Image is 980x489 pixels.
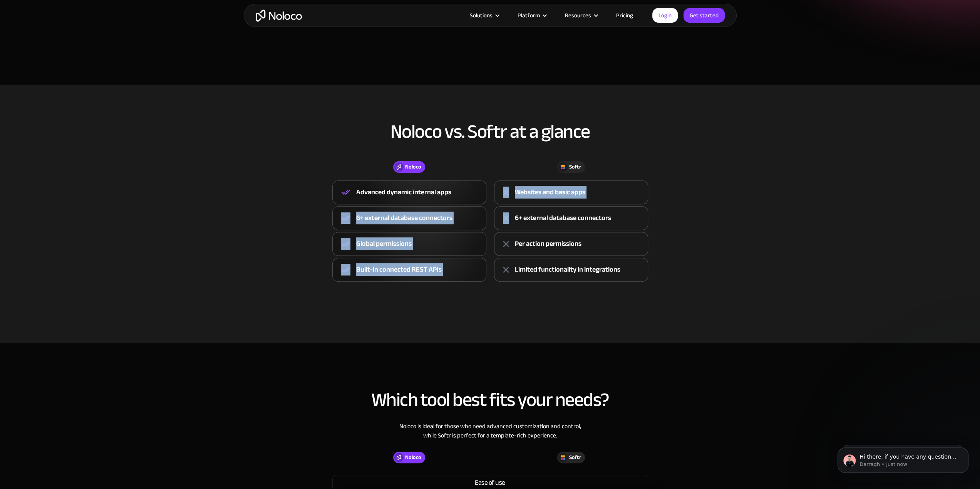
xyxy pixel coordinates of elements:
div: Resources [565,10,591,20]
div: Global permissions [356,238,412,250]
div: Platform [518,10,540,20]
div: 6+ external database connectors [515,212,611,224]
a: home [256,10,302,22]
div: Per action permissions [515,238,581,250]
iframe: Intercom notifications message [826,431,980,485]
div: Built-in connected REST APIs [356,264,442,275]
div: Solutions [470,10,493,20]
a: Login [652,8,678,23]
a: Pricing [606,10,643,20]
div: Websites and basic apps [515,187,585,198]
div: Advanced dynamic internal apps [356,187,451,198]
div: Solutions [460,10,508,20]
h2: Which tool best fits your needs? [251,389,729,410]
div: Noloco [405,163,421,171]
div: Resources [555,10,606,20]
div: Noloco [405,453,421,462]
a: Get started [683,8,725,23]
div: Noloco is ideal for those who need advanced customization and control, while Softr is perfect for... [251,422,729,452]
h2: Noloco vs. Softr at a glance [251,121,729,142]
div: Softr [569,163,581,171]
div: 6+ external database connectors [356,212,452,224]
div: Platform [508,10,555,20]
div: Limited functionality in integrations [515,264,620,275]
div: Softr [569,453,581,462]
